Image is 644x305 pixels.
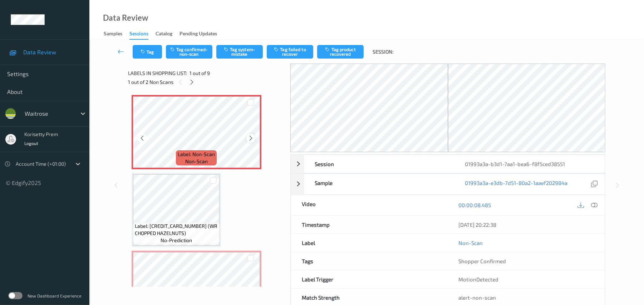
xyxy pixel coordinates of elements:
[190,70,210,77] span: 1 out of 9
[129,29,156,40] a: Sessions
[304,155,454,173] div: Session
[135,222,218,237] span: Label: [CREDIT_CARD_NUMBER] (WR CHOPPED HAZELNUTS)
[267,45,313,59] button: Tag failed to recover
[104,30,122,39] div: Samples
[291,270,448,288] div: Label Trigger
[291,252,448,270] div: Tags
[178,151,215,158] span: Label: Non-Scan
[459,239,483,246] a: Non-Scan
[459,221,594,228] div: [DATE] 20:22:38
[129,30,148,40] div: Sessions
[304,174,454,194] div: Sample
[459,258,506,264] span: Shopper Confirmed
[291,216,448,234] div: Timestamp
[291,174,605,195] div: Sample01993a3a-e3db-7d51-80a2-1aaef202984a
[128,77,285,86] div: 1 out of 2 Non Scans
[459,294,594,301] div: alert-non-scan
[454,155,605,173] div: 01993a3a-b3d1-7aa1-bea6-f8f5ced38551
[103,14,148,21] div: Data Review
[465,179,568,189] a: 01993a3a-e3db-7d51-80a2-1aaef202984a
[291,195,448,215] div: Video
[128,70,187,77] span: Labels in shopping list:
[156,30,172,39] div: Catalog
[216,45,263,59] button: Tag system-mistake
[156,29,180,39] a: Catalog
[459,201,491,209] a: 00:00:08.485
[291,234,448,252] div: Label
[291,155,605,173] div: Session01993a3a-b3d1-7aa1-bea6-f8f5ced38551
[180,30,217,39] div: Pending Updates
[161,237,192,244] span: no-prediction
[317,45,364,59] button: Tag product recovered
[448,270,605,288] div: MotionDetected
[185,158,208,165] span: non-scan
[373,48,393,55] span: Session:
[133,45,162,59] button: Tag
[166,45,212,59] button: Tag confirmed-non-scan
[180,29,224,39] a: Pending Updates
[104,29,129,39] a: Samples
